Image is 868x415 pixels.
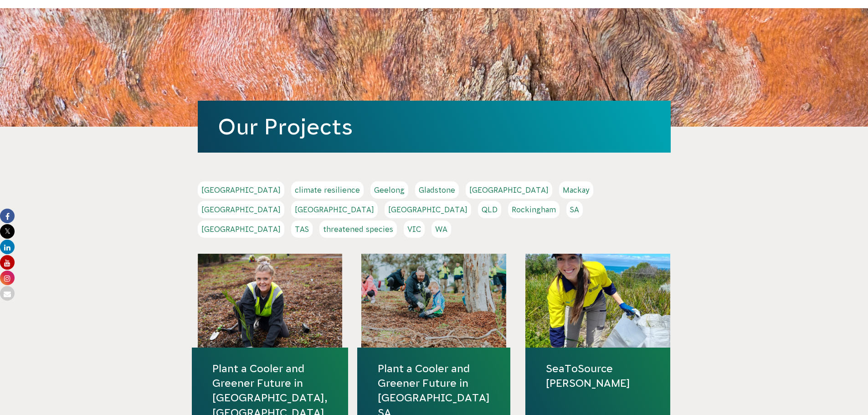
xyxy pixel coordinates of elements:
[431,220,451,238] a: WA
[559,181,593,199] a: Mackay
[291,201,378,218] a: [GEOGRAPHIC_DATA]
[478,201,501,218] a: QLD
[218,114,353,139] a: Our Projects
[404,220,425,238] a: VIC
[508,201,560,218] a: Rockingham
[415,181,459,199] a: Gladstone
[319,220,397,238] a: threatened species
[566,201,583,218] a: SA
[291,220,313,238] a: TAS
[466,181,552,199] a: [GEOGRAPHIC_DATA]
[198,201,284,218] a: [GEOGRAPHIC_DATA]
[546,361,650,390] a: SeaToSource [PERSON_NAME]
[385,201,471,218] a: [GEOGRAPHIC_DATA]
[198,181,284,199] a: [GEOGRAPHIC_DATA]
[370,181,408,199] a: Geelong
[291,181,364,199] a: climate resilience
[198,220,284,238] a: [GEOGRAPHIC_DATA]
